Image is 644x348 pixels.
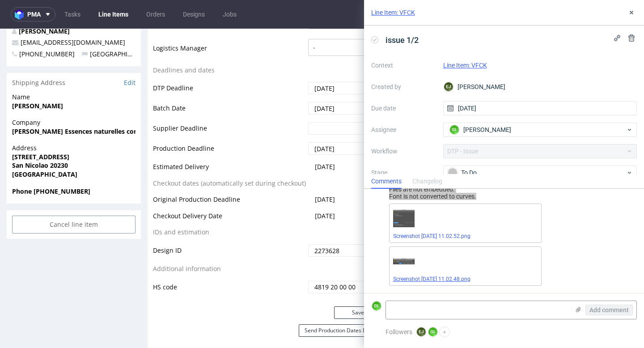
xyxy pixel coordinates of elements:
td: Deadlines and dates [153,36,306,53]
img: logo [15,9,27,20]
span: [GEOGRAPHIC_DATA] [81,21,153,30]
button: Send [608,170,632,183]
div: [PERSON_NAME] [443,80,637,94]
div: [DATE] [596,229,630,240]
span: [PHONE_NUMBER] [12,21,75,30]
td: HS code [153,251,306,266]
td: IDs and estimation [153,198,306,215]
td: Logistics Manager [153,9,306,36]
strong: [PERSON_NAME] Essences naturelles corses [12,98,146,107]
strong: Phone [PHONE_NUMBER] [12,158,90,167]
figcaption: GL [372,301,381,310]
a: Edit [124,50,136,59]
td: Original Production Deadline [153,166,306,182]
span: [PERSON_NAME] [463,125,511,134]
label: Stage [371,167,436,178]
div: Files are not embedded. Font is not converted to curves. [375,186,633,200]
button: Save [334,278,382,290]
span: Address [12,115,136,124]
td: Batch Date [153,72,306,93]
input: Type to create new task [404,250,630,265]
img: Screenshot 2025-10-13 at 11.02.52.png [393,209,415,228]
span: Tasks [402,210,419,219]
p: Comment to [419,170,469,183]
a: Line Items [93,7,134,21]
div: To Do [419,226,438,233]
figcaption: EJ [417,327,426,336]
a: Screenshot [DATE] 11.02.48.png [393,276,470,282]
td: Supplier Deadline [153,93,306,113]
figcaption: GL [620,230,629,239]
figcaption: EJ [444,82,453,91]
button: Send Production Dates Email [299,296,382,308]
input: Cancel line item [12,187,136,205]
strong: [GEOGRAPHIC_DATA] [12,141,77,150]
a: [EMAIL_ADDRESS][DOMAIN_NAME] [21,9,125,18]
span: Company [12,89,136,98]
label: Due date [371,103,436,114]
a: Line Item: VFCK [371,8,415,17]
strong: [PERSON_NAME] [12,73,63,81]
div: Changelog [412,174,442,189]
td: Production Deadline [153,113,306,133]
td: Checkout Delivery Date [153,182,306,199]
button: + [439,327,450,337]
div: Comments [371,174,402,189]
td: Additional information [153,235,306,251]
span: issue 1/2 [382,33,422,47]
figcaption: GL [450,125,459,134]
a: Screenshot [DATE] 11.02.52.png [393,233,470,239]
a: View all [613,210,632,218]
strong: San Nicolao 20230 [12,132,68,141]
span: [DATE] [315,183,335,191]
a: VFCK [453,174,463,180]
a: Line Item: VFCK [443,62,487,69]
td: Estimated Delivery [153,133,306,149]
span: [DATE] [315,166,335,175]
td: Checkout dates (automatically set during checkout) [153,149,306,166]
div: To Do [448,168,626,178]
td: DTP Deadline [153,52,306,72]
div: Shipping Address [7,44,141,64]
a: Jobs [217,7,242,21]
span: [DATE] [315,134,335,142]
button: pma [11,7,55,21]
td: Design ID [153,215,306,235]
strong: [STREET_ADDRESS] [12,124,69,132]
span: Name [12,64,136,73]
label: Assignee [371,124,436,135]
img: Screenshot 2025-10-13 at 11.02.48.png [393,258,415,264]
span: Followers [386,328,412,335]
a: Designs [178,7,210,21]
a: Orders [141,7,170,21]
img: share_image_120x120.png [402,170,413,181]
a: Tasks [59,7,86,21]
span: pma [27,11,41,17]
div: issue 1/2 [419,224,444,245]
label: Workflow [371,146,436,157]
label: Context [371,60,436,71]
figcaption: GL [428,327,437,336]
label: Created by [371,81,436,92]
